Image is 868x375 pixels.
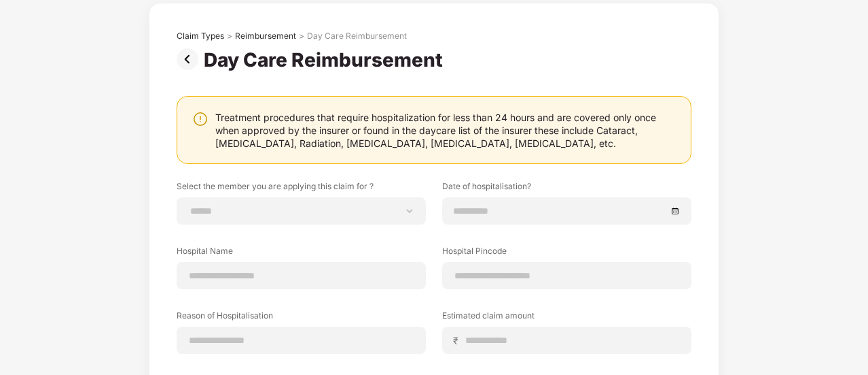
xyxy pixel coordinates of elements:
[215,111,677,150] div: Treatment procedures that require hospitalization for less than 24 hours and are covered only onc...
[235,31,296,42] div: Reimbursement
[204,48,448,71] div: Day Care Reimbursement
[177,310,426,327] label: Reason of Hospitalisation
[307,31,407,42] div: Day Care Reimbursement
[177,48,204,70] img: svg+xml;base64,PHN2ZyBpZD0iUHJldi0zMngzMiIgeG1sbnM9Imh0dHA6Ly93d3cudzMub3JnLzIwMDAvc3ZnIiB3aWR0aD...
[177,31,224,42] div: Claim Types
[227,31,232,42] div: >
[442,310,691,327] label: Estimated claim amount
[442,180,691,197] label: Date of hospitalisation?
[177,245,426,262] label: Hospital Name
[453,334,464,347] span: ₹
[299,31,304,42] div: >
[192,111,209,127] img: svg+xml;base64,PHN2ZyBpZD0iV2FybmluZ18tXzI0eDI0IiBkYXRhLW5hbWU9Ildhcm5pbmcgLSAyNHgyNCIgeG1sbnM9Im...
[442,245,691,262] label: Hospital Pincode
[177,180,426,197] label: Select the member you are applying this claim for ?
